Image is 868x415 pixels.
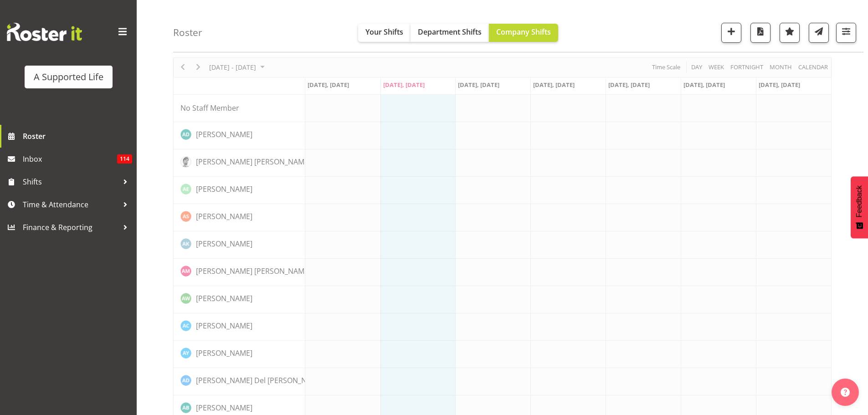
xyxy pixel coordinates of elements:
[117,154,132,164] span: 114
[365,27,403,37] span: Your Shifts
[23,220,118,234] span: Finance & Reporting
[34,70,103,84] div: A Supported Life
[23,152,117,166] span: Inbox
[836,23,856,43] button: Filter Shifts
[23,198,118,211] span: Time & Attendance
[721,23,741,43] button: Add a new shift
[855,185,863,217] span: Feedback
[841,388,850,397] img: help-xxl-2.png
[851,176,868,238] button: Feedback - Show survey
[780,23,800,43] button: Highlight an important date within the roster.
[173,27,202,38] h4: Roster
[489,24,558,42] button: Company Shifts
[7,23,82,41] img: Rosterit website logo
[23,129,132,143] span: Roster
[496,27,551,37] span: Company Shifts
[411,24,489,42] button: Department Shifts
[418,27,482,37] span: Department Shifts
[750,23,770,43] button: Download a PDF of the roster according to the set date range.
[358,24,411,42] button: Your Shifts
[809,23,829,43] button: Send a list of all shifts for the selected filtered period to all rostered employees.
[23,175,118,189] span: Shifts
